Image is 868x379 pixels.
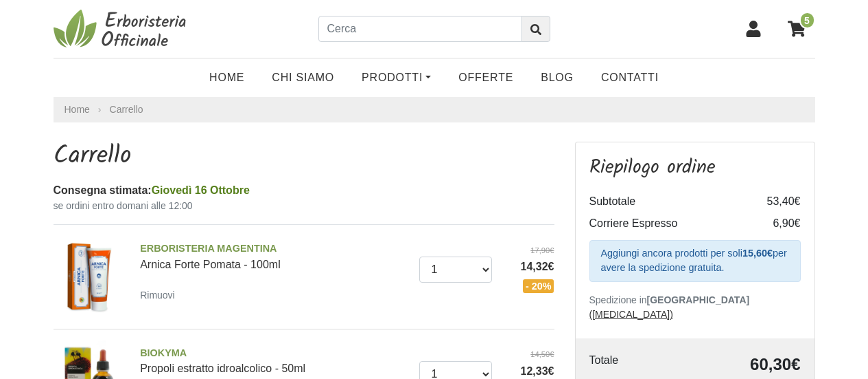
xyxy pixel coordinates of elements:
img: Arnica Forte Pomata - 100ml [49,236,130,318]
b: [GEOGRAPHIC_DATA] [647,294,750,305]
a: Blog [527,64,587,91]
a: ([MEDICAL_DATA]) [589,309,673,320]
td: Subtotale [589,191,746,213]
h3: Riepilogo ordine [589,156,801,180]
a: Carrello [110,104,143,115]
a: Home [64,102,90,117]
td: Totale [589,352,667,377]
del: 17,90€ [502,245,554,257]
p: Spedizione in [589,293,801,322]
nav: breadcrumb [54,97,815,122]
span: Giovedì 16 Ottobre [152,184,250,196]
h1: Carrello [54,142,554,171]
a: Prodotti [348,64,445,91]
td: 6,90€ [746,213,801,235]
small: Rimuovi [140,290,175,301]
span: BIOKYMA [140,346,409,361]
a: Chi Siamo [258,64,348,91]
span: - 20% [523,279,554,293]
a: OFFERTE [445,64,527,91]
a: Rimuovi [140,286,180,303]
td: 53,40€ [746,191,801,213]
td: Corriere Espresso [589,213,746,235]
a: Home [196,64,258,91]
img: Erboristeria Officinale [54,8,191,50]
td: 60,30€ [667,352,801,377]
div: Aggiungi ancora prodotti per soli per avere la spedizione gratuita. [589,240,801,282]
small: se ordini entro domani alle 12:00 [54,199,554,213]
a: ERBORISTERIA MAGENTINAArnica Forte Pomata - 100ml [140,241,409,270]
span: 5 [799,12,815,29]
span: 14,32€ [502,259,554,275]
a: 5 [781,12,815,46]
input: Cerca [318,16,522,42]
div: Consegna stimata: [54,182,554,199]
strong: 15,60€ [742,248,773,259]
a: BIOKYMAPropoli estratto idroalcolico - 50ml [140,346,409,375]
a: Contatti [587,64,672,91]
del: 14,50€ [502,349,554,360]
span: ERBORISTERIA MAGENTINA [140,241,409,257]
